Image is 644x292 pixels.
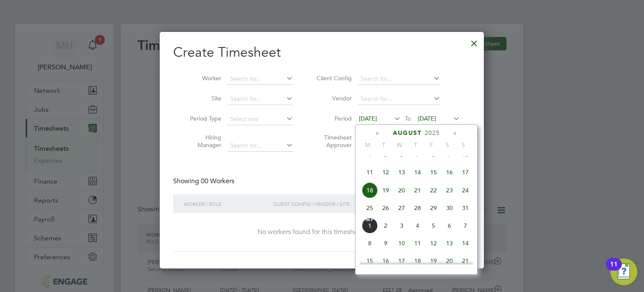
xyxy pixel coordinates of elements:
[173,177,236,186] div: Showing
[394,182,410,198] span: 20
[441,200,457,216] span: 30
[394,253,410,269] span: 17
[358,93,440,105] input: Search for...
[410,200,426,216] span: 28
[393,129,422,137] span: August
[457,253,473,269] span: 21
[457,182,473,198] span: 24
[227,73,293,85] input: Search for...
[362,253,378,269] span: 15
[362,182,378,198] span: 18
[426,253,441,269] span: 19
[418,115,436,122] span: [DATE]
[314,74,352,82] label: Client Config
[402,113,413,124] span: To
[271,194,406,213] div: Client Config / Vendor / Site
[441,235,457,251] span: 13
[182,194,271,213] div: Worker / Role
[227,93,293,105] input: Search for...
[358,73,440,85] input: Search for...
[378,253,394,269] span: 16
[362,164,378,180] span: 11
[359,115,377,122] span: [DATE]
[362,218,378,222] span: Sep
[227,113,293,125] input: Select one
[173,44,470,61] h2: Create Timesheet
[457,200,473,216] span: 31
[378,164,394,180] span: 12
[362,200,378,216] span: 25
[610,258,637,285] button: Open Resource Center, 11 new notifications
[408,141,423,149] span: T
[441,218,457,234] span: 6
[394,164,410,180] span: 13
[410,253,426,269] span: 18
[426,182,441,198] span: 22
[184,74,221,82] label: Worker
[410,218,426,234] span: 4
[394,218,410,234] span: 3
[378,200,394,216] span: 26
[455,141,471,149] span: S
[457,235,473,251] span: 14
[410,164,426,180] span: 14
[394,200,410,216] span: 27
[184,95,221,102] label: Site
[378,235,394,251] span: 9
[378,182,394,198] span: 19
[362,218,378,234] span: 1
[201,177,234,185] span: 00 Workers
[426,200,441,216] span: 29
[425,129,440,137] span: 2025
[410,235,426,251] span: 11
[314,115,352,122] label: Period
[362,235,378,251] span: 8
[426,235,441,251] span: 12
[378,218,394,234] span: 2
[441,164,457,180] span: 16
[184,134,221,149] label: Hiring Manager
[610,264,618,275] div: 11
[360,141,376,149] span: M
[439,141,455,149] span: S
[314,134,352,149] label: Timesheet Approver
[441,182,457,198] span: 23
[441,253,457,269] span: 20
[394,235,410,251] span: 10
[426,164,441,180] span: 15
[410,182,426,198] span: 21
[426,218,441,234] span: 5
[423,141,439,149] span: F
[392,141,408,149] span: W
[314,95,352,102] label: Vendor
[182,228,462,237] div: No workers found for this timesheet period.
[227,140,293,152] input: Search for...
[457,218,473,234] span: 7
[184,115,221,122] label: Period Type
[376,141,392,149] span: T
[457,164,473,180] span: 17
